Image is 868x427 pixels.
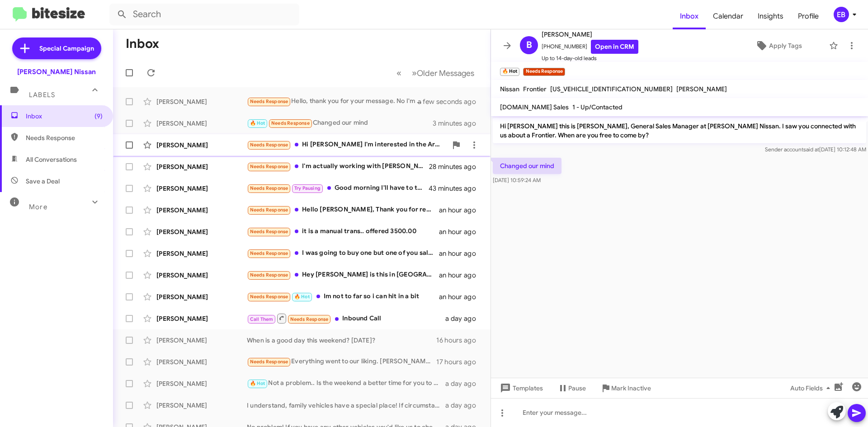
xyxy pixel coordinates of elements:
div: [PERSON_NAME] [156,97,247,106]
a: Special Campaign [12,38,101,59]
div: a day ago [445,401,483,410]
div: 28 minutes ago [429,162,483,171]
span: Needs Response [250,164,288,169]
span: Needs Response [250,207,288,213]
div: [PERSON_NAME] [156,357,247,366]
button: Pause [550,380,593,396]
div: Hi [PERSON_NAME] I'm interested in the Armada. I've spoken with a couple other dealerships and th... [247,140,447,150]
div: a day ago [445,379,483,388]
div: a few seconds ago [429,97,483,106]
span: Mark Inactive [611,380,651,396]
span: Nissan [500,85,519,93]
span: Needs Response [26,133,103,142]
span: All Conversations [26,155,77,164]
span: Labels [29,91,55,99]
div: 17 hours ago [436,357,483,366]
div: I was going to buy one but one of you salesman never got back whit me the 2024 Nissan Armada plat... [247,248,439,258]
span: [PERSON_NAME] [676,85,727,93]
span: Needs Response [250,272,288,278]
span: Needs Response [250,185,288,191]
div: Inbound Call [247,313,445,324]
div: [PERSON_NAME] [156,292,247,301]
div: [PERSON_NAME] [156,401,247,410]
div: Changed our mind [247,118,433,128]
span: [DOMAIN_NAME] Sales [500,103,569,111]
button: Auto Fields [783,380,841,396]
div: 16 hours ago [436,336,483,345]
span: [US_VEHICLE_IDENTIFICATION_NUMBER] [550,85,673,93]
span: Sender account [DATE] 10:12:48 AM [765,146,866,153]
span: « [396,67,401,79]
span: 🔥 Hot [250,120,265,126]
span: Older Messages [417,68,474,78]
span: Needs Response [250,294,288,300]
p: Changed our mind [493,158,561,174]
div: Im not to far so i can hit in a bit [247,291,439,302]
span: [PHONE_NUMBER] [542,40,638,54]
span: Try Pausing [294,185,321,191]
div: Hey [PERSON_NAME] is this in [GEOGRAPHIC_DATA]? [247,270,439,280]
span: Call Them [250,316,274,322]
div: Everything went to our liking. [PERSON_NAME], Effram, [PERSON_NAME] and Axle were great. Very imp... [247,357,436,367]
span: Needs Response [250,359,288,365]
span: Special Campaign [39,44,94,53]
span: 🔥 Hot [250,380,265,386]
div: I'm actually working with [PERSON_NAME] [247,161,429,172]
div: 3 minutes ago [433,119,483,128]
small: 🔥 Hot [500,68,519,76]
div: Good morning I'll have to touch bases with you next week sometime. [247,183,429,193]
h1: Inbox [126,37,159,51]
a: Calendar [706,3,750,29]
div: Hello, thank you for your message. No I'm no longer interested in this Center. I think at this ti... [247,96,429,107]
span: More [29,203,47,211]
button: Previous [391,64,407,82]
span: Up to 14-day-old leads [542,54,638,63]
div: [PERSON_NAME] [156,249,247,258]
div: Hello [PERSON_NAME], Thank you for reaching out. I really appreciate the customer service from [P... [247,205,439,215]
div: [PERSON_NAME] [156,184,247,193]
span: Needs Response [290,316,329,322]
input: Search [109,4,299,25]
span: Templates [498,380,543,396]
span: Needs Response [250,229,288,235]
small: Needs Response [523,68,565,76]
div: an hour ago [439,271,483,280]
span: Needs Response [250,99,288,104]
div: an hour ago [439,292,483,301]
span: [DATE] 10:59:24 AM [493,177,541,183]
div: [PERSON_NAME] [156,336,247,345]
div: an hour ago [439,227,483,236]
div: an hour ago [439,206,483,215]
span: Needs Response [250,142,288,148]
div: [PERSON_NAME] [156,141,247,150]
div: I understand, family vehicles have a special place! If circumstances change or you ever consider ... [247,401,445,410]
div: [PERSON_NAME] [156,206,247,215]
a: Inbox [673,3,706,29]
span: (9) [94,112,103,121]
div: [PERSON_NAME] [156,379,247,388]
div: [PERSON_NAME] [156,271,247,280]
div: EB [834,7,849,22]
a: Profile [791,3,826,29]
span: [PERSON_NAME] [542,29,638,40]
span: Inbox [26,112,103,121]
div: 43 minutes ago [429,184,483,193]
span: Auto Fields [790,380,834,396]
div: an hour ago [439,249,483,258]
span: Save a Deal [26,177,60,186]
p: Hi [PERSON_NAME] this is [PERSON_NAME], General Sales Manager at [PERSON_NAME] Nissan. I saw you ... [493,118,866,143]
div: Not a problem.. Is the weekend a better time for you to stop by?> [247,378,445,389]
button: Apply Tags [732,38,825,54]
span: 🔥 Hot [294,294,310,300]
div: When is a good day this weekend? [DATE]? [247,336,436,345]
span: » [412,67,417,79]
span: Pause [568,380,586,396]
div: [PERSON_NAME] [156,314,247,323]
div: [PERSON_NAME] [156,162,247,171]
div: [PERSON_NAME] [156,227,247,236]
div: it is a manual trans.. offered 3500.00 [247,226,439,237]
div: a day ago [445,314,483,323]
